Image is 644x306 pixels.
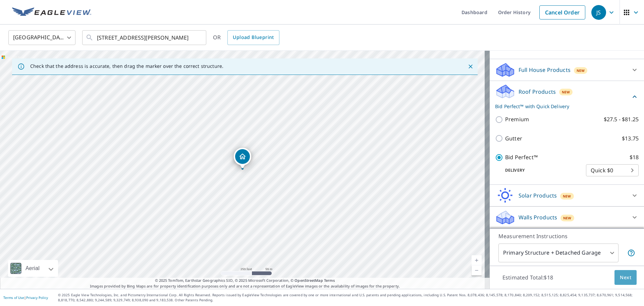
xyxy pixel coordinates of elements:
span: Upload Blueprint [233,33,274,42]
a: Terms [324,278,335,283]
p: Estimated Total: $18 [497,270,558,285]
div: [GEOGRAPHIC_DATA] [8,28,75,47]
div: Aerial [8,260,58,277]
p: Solar Products [519,191,557,200]
p: Roof Products [519,88,556,96]
p: | [3,296,48,300]
p: Check that the address is accurate, then drag the marker over the correct structure. [30,63,223,69]
input: Search by address or latitude-longitude [97,28,193,47]
span: New [562,89,570,95]
div: OR [213,30,279,45]
div: Solar ProductsNew [495,187,639,204]
p: Full House Products [519,66,571,74]
p: Premium [505,115,529,124]
p: Delivery [495,167,586,173]
a: Current Level 17, Zoom In [472,255,482,265]
p: $13.75 [622,134,639,143]
p: $18 [630,153,639,162]
img: EV Logo [12,7,91,17]
span: Next [620,273,631,282]
div: Aerial [23,260,42,277]
div: Quick $0 [586,161,639,180]
p: © 2025 Eagle View Technologies, Inc. and Pictometry International Corp. All Rights Reserved. Repo... [58,293,641,303]
span: © 2025 TomTom, Earthstar Geographics SIO, © 2025 Microsoft Corporation, © [155,278,335,283]
div: Dropped pin, building 1, Residential property, 3212 Skycroft Dr Minneapolis, MN 55418 [234,148,251,169]
p: $27.5 - $81.25 [604,115,639,124]
span: New [563,193,571,199]
a: Privacy Policy [26,295,48,300]
p: Measurement Instructions [498,232,635,240]
div: Walls ProductsNew [495,209,639,225]
button: Close [466,62,475,71]
div: Roof ProductsNewBid Perfect™ with Quick Delivery [495,84,639,110]
a: OpenStreetMap [294,278,323,283]
p: Bid Perfect™ with Quick Delivery [495,103,631,110]
a: Cancel Order [539,5,585,19]
div: Full House ProductsNew [495,62,639,78]
p: Gutter [505,134,522,143]
p: Walls Products [519,213,557,221]
div: JS [591,5,606,20]
a: Upload Blueprint [227,30,279,45]
a: Terms of Use [3,295,24,300]
span: New [577,68,585,73]
div: Primary Structure + Detached Garage [498,244,619,262]
button: Next [614,270,637,285]
span: Your report will include the primary structure and a detached garage if one exists. [627,249,635,257]
span: New [563,215,572,221]
a: Current Level 17, Zoom Out [472,265,482,275]
p: Bid Perfect™ [505,153,538,162]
